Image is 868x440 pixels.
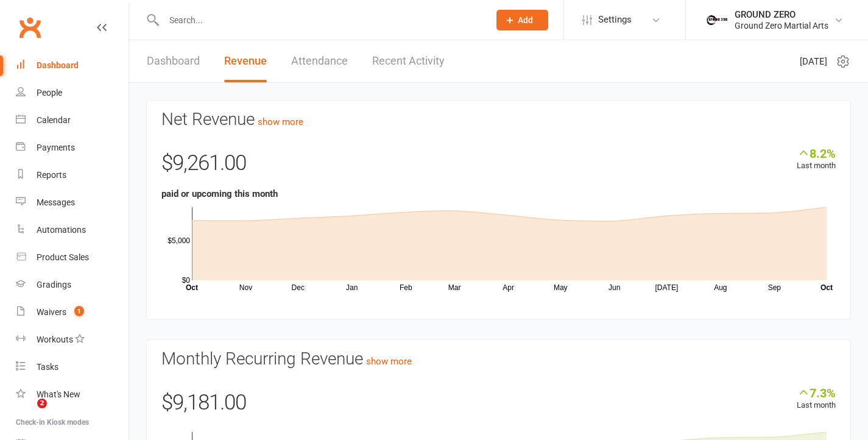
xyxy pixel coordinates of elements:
iframe: Intercom live chat [12,399,41,428]
div: Ground Zero Martial Arts [735,20,828,31]
div: Product Sales [37,252,89,262]
div: Payments [37,143,75,152]
a: Calendar [16,107,129,134]
strong: paid or upcoming this month [161,188,278,199]
a: show more [366,356,412,367]
span: [DATE] [800,54,827,69]
a: Dashboard [16,52,129,79]
a: Automations [16,216,129,244]
div: 8.2% [797,146,836,160]
a: Workouts [16,326,129,353]
div: Automations [37,225,86,235]
h3: Monthly Recurring Revenue [161,350,836,369]
a: Waivers 1 [16,299,129,326]
span: 2 [37,399,47,408]
a: Payments [16,134,129,161]
div: Workouts [37,335,73,344]
div: People [37,88,62,98]
a: Messages [16,189,129,216]
a: Dashboard [147,40,200,82]
div: $9,181.00 [161,386,836,426]
a: Clubworx [15,12,45,43]
button: Add [496,10,548,30]
div: Calendar [37,115,71,125]
a: What's New [16,381,129,408]
span: Settings [598,6,632,34]
input: Search... [160,12,481,29]
span: Add [518,15,533,25]
div: Dashboard [37,60,79,70]
a: Attendance [291,40,348,82]
div: Waivers [37,307,66,317]
div: Last month [797,386,836,412]
div: Reports [37,170,66,180]
div: 7.3% [797,386,836,399]
a: Gradings [16,271,129,299]
img: thumb_image1749514215.png [704,8,729,32]
a: Recent Activity [372,40,445,82]
div: $9,261.00 [161,146,836,186]
a: Tasks [16,353,129,381]
div: Gradings [37,280,71,289]
a: show more [258,116,303,127]
div: Last month [797,146,836,172]
a: Product Sales [16,244,129,271]
div: Messages [37,197,75,207]
div: What's New [37,389,80,399]
div: GROUND ZERO [735,9,828,20]
a: Revenue [224,40,267,82]
h3: Net Revenue [161,110,836,129]
div: Tasks [37,362,58,372]
span: 1 [74,306,84,316]
a: People [16,79,129,107]
a: Reports [16,161,129,189]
